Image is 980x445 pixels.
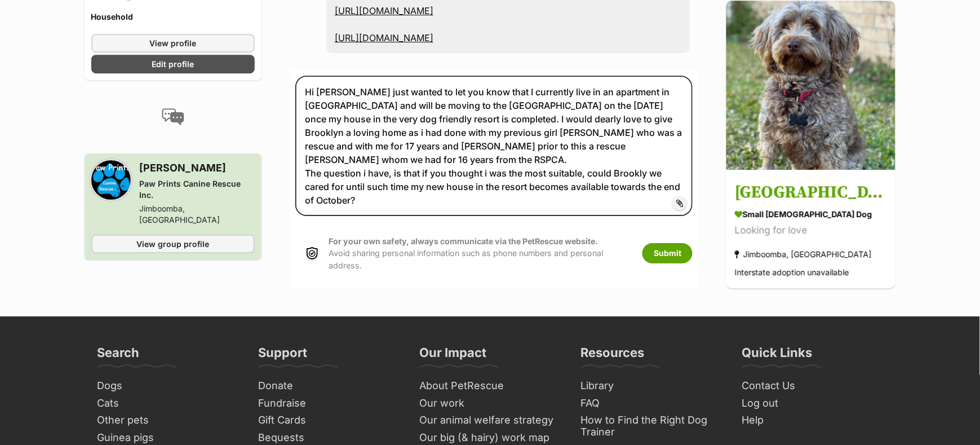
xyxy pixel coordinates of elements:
div: Jimboomba, [GEOGRAPHIC_DATA] [140,203,255,226]
a: [GEOGRAPHIC_DATA] small [DEMOGRAPHIC_DATA] Dog Looking for love Jimboomba, [GEOGRAPHIC_DATA] Inte... [726,171,895,288]
a: [URL][DOMAIN_NAME] [335,5,433,16]
a: [URL][DOMAIN_NAME] [335,32,433,43]
span: View group profile [136,238,209,250]
h3: [GEOGRAPHIC_DATA] [735,180,887,205]
a: View group profile [91,235,255,253]
h3: Our Impact [420,345,487,367]
div: Paw Prints Canine Rescue Inc. [140,178,255,201]
a: Other pets [93,412,243,429]
span: View profile [149,37,196,49]
img: Paw Prints Canine Rescue Inc. profile pic [91,160,131,200]
a: Our animal welfare strategy [415,412,565,429]
strong: For your own safety, always communicate via the PetRescue website. [329,236,598,246]
h3: Support [259,345,308,367]
a: Dogs [93,377,243,395]
a: Contact Us [738,377,888,395]
a: Edit profile [91,55,255,73]
a: How to Find the Right Dog Trainer [577,412,726,440]
div: Looking for love [735,223,887,238]
div: Jimboomba, [GEOGRAPHIC_DATA] [735,246,872,262]
h3: [PERSON_NAME] [140,160,255,176]
span: Interstate adoption unavailable [735,267,849,277]
a: FAQ [577,395,726,412]
a: Help [738,412,888,429]
a: Fundraise [254,395,404,412]
div: small [DEMOGRAPHIC_DATA] Dog [735,208,887,220]
a: About PetRescue [415,377,565,395]
button: Submit [642,243,693,263]
img: conversation-icon-4a6f8262b818ee0b60e3300018af0b2d0b884aa5de6e9bcb8d3d4eeb1a70a7c4.svg [162,108,184,125]
img: Brooklyn [726,1,895,170]
a: Log out [738,395,888,412]
a: Gift Cards [254,412,404,429]
a: View profile [91,34,255,52]
a: Cats [93,395,243,412]
h3: Resources [581,345,645,367]
p: Avoid sharing personal information such as phone numbers and personal address. [329,235,631,271]
h3: Quick Links [742,345,813,367]
a: Donate [254,377,404,395]
a: Library [577,377,726,395]
h3: Search [97,345,140,367]
a: Our work [415,395,565,412]
h4: Household [91,11,255,23]
span: Edit profile [152,58,194,70]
